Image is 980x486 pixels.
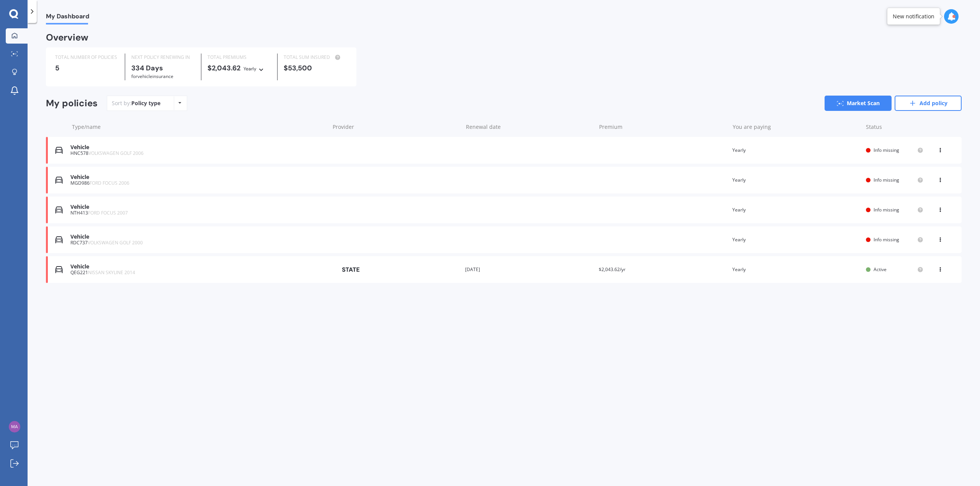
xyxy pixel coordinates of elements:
[46,98,98,109] div: My policies
[733,123,860,131] div: You are paying
[88,269,135,276] span: NISSAN SKYLINE 2014
[55,64,119,72] div: 5
[874,177,899,183] span: Info missing
[70,210,325,216] div: NTH413
[893,13,934,20] div: New notification
[131,73,173,80] span: for Vehicle insurance
[70,151,325,156] div: HNC578
[599,123,726,131] div: Premium
[88,239,143,246] span: VOLKSWAGEN GOLF 2000
[131,99,160,107] div: Policy type
[895,96,962,111] a: Add policy
[332,263,370,276] img: State
[72,123,327,131] div: Type/name
[9,421,20,432] img: ce672c799aa917512453b5c6f769bb07
[732,236,860,244] div: Yearly
[70,263,325,270] div: Vehicle
[55,266,63,273] img: Vehicle
[207,64,271,73] div: $2,043.62
[70,270,325,275] div: QEG221
[55,176,63,184] img: Vehicle
[466,123,593,131] div: Renewal date
[874,206,899,213] span: Info missing
[599,266,626,273] span: $2,043.62/yr
[465,266,593,273] div: [DATE]
[55,146,63,154] img: Vehicle
[55,54,119,61] div: TOTAL NUMBER OF POLICIES
[866,123,923,131] div: Status
[55,206,63,214] img: Vehicle
[874,147,899,153] span: Info missing
[732,206,860,214] div: Yearly
[732,176,860,184] div: Yearly
[243,65,256,73] div: Yearly
[70,204,325,210] div: Vehicle
[70,174,325,180] div: Vehicle
[70,240,325,245] div: RDC737
[732,266,860,273] div: Yearly
[55,236,63,244] img: Vehicle
[131,63,163,73] b: 334 Days
[46,13,89,23] span: My Dashboard
[207,54,271,61] div: TOTAL PREMIUMS
[284,54,347,61] div: TOTAL SUM INSURED
[874,266,887,273] span: Active
[90,180,129,186] span: FORD FOCUS 2006
[874,236,899,243] span: Info missing
[88,210,128,216] span: FORD FOCUS 2007
[284,64,347,72] div: $53,500
[732,146,860,154] div: Yearly
[46,34,88,41] div: Overview
[333,123,460,131] div: Provider
[112,99,160,107] div: Sort by:
[825,96,892,111] a: Market Scan
[70,144,325,151] div: Vehicle
[88,150,144,156] span: VOLKSWAGEN GOLF 2006
[70,234,325,240] div: Vehicle
[131,54,195,61] div: NEXT POLICY RENEWING IN
[70,180,325,186] div: MGD986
